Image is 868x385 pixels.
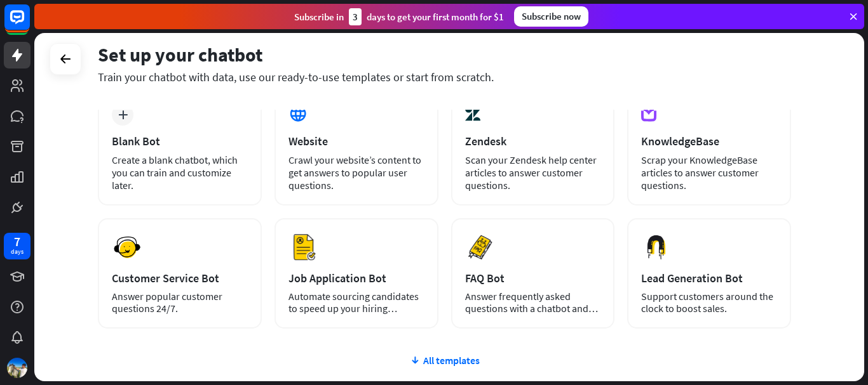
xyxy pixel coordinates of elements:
div: Automate sourcing candidates to speed up your hiring process. [288,290,424,315]
div: days [11,247,24,256]
div: KnowledgeBase [641,134,777,148]
div: All templates [98,354,791,367]
div: 7 [14,236,20,247]
div: Job Application Bot [288,271,424,285]
div: Crawl your website’s content to get answers to popular user questions. [288,153,424,192]
div: Create a blank chatbot, which you can train and customize later. [112,153,248,192]
div: Lead Generation Bot [641,271,777,285]
i: plus [118,110,128,119]
button: Open LiveChat chat widget [10,5,48,43]
div: 3 [349,8,362,25]
div: Support customers around the clock to boost sales. [641,290,777,315]
div: Train your chatbot with data, use our ready-to-use templates or start from scratch. [98,70,791,84]
div: Answer popular customer questions 24/7. [112,290,248,315]
div: Website [288,134,424,148]
a: 7 days [4,233,31,259]
div: Zendesk [465,134,601,148]
div: Subscribe now [514,6,588,27]
div: Customer Service Bot [112,271,248,285]
div: FAQ Bot [465,271,601,285]
div: Blank Bot [112,134,248,148]
div: Set up your chatbot [98,42,791,67]
div: Scan your Zendesk help center articles to answer customer questions. [465,153,601,192]
div: Scrap your KnowledgeBase articles to answer customer questions. [641,153,777,192]
div: Subscribe in days to get your first month for $1 [294,8,504,25]
div: Answer frequently asked questions with a chatbot and save your time. [465,290,601,315]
